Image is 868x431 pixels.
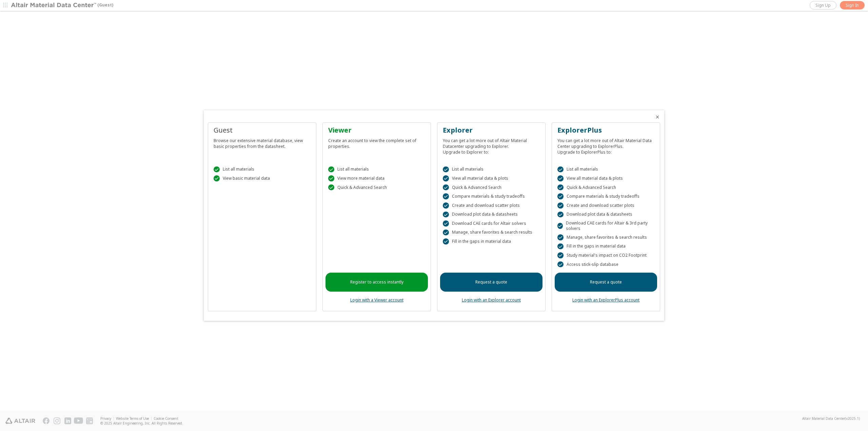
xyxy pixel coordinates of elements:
[328,175,334,181] div: 
[443,220,449,227] div: 
[328,175,425,181] div: View more material data
[328,135,425,149] div: Create an account to view the complete set of properties.
[557,252,654,258] div: Study material's impact on CO2 Footprint
[328,166,334,173] div: 
[443,212,449,218] div: 
[557,212,654,218] div: Download plot data & datasheets
[440,273,542,292] a: Request a quote
[655,114,660,120] button: Close
[557,193,654,199] div: Compare materials & study tradeoffs
[557,135,654,155] div: You can get a lot more out of Altair Material Data Center upgrading to ExplorerPlus. Upgrade to E...
[557,125,654,135] div: ExplorerPlus
[557,175,654,181] div: View all material data & plots
[557,261,564,268] div: 
[443,135,540,155] div: You can get a lot more out of Altair Material Datacenter upgrading to Explorer. Upgrade to Explor...
[557,234,564,240] div: 
[557,193,564,199] div: 
[443,202,540,209] div: Create and download scatter plots
[557,252,564,258] div: 
[557,166,654,173] div: List all materials
[443,238,540,244] div: Fill in the gaps in material data
[555,273,657,292] a: Request a quote
[443,184,540,191] div: Quick & Advanced Search
[443,184,449,191] div: 
[214,166,311,173] div: List all materials
[443,125,540,135] div: Explorer
[572,297,639,303] a: Login with an ExplorerPlus account
[557,202,564,209] div: 
[214,175,311,181] div: View basic material data
[557,243,654,250] div: Fill in the gaps in material data
[443,193,540,199] div: Compare materials & study tradeoffs
[557,212,564,218] div: 
[214,125,311,135] div: Guest
[350,297,403,303] a: Login with a Viewer account
[557,220,654,231] div: Download CAE cards for Altair & 3rd party solvers
[557,261,654,268] div: Access stick-slip database
[443,230,540,236] div: Manage, share favorites & search results
[328,166,425,173] div: List all materials
[557,243,564,250] div: 
[443,166,449,173] div: 
[443,175,540,181] div: View all material data & plots
[325,273,428,292] a: Register to access instantly
[443,202,449,209] div: 
[443,193,449,199] div: 
[462,297,521,303] a: Login with an Explorer account
[443,175,449,181] div: 
[557,234,654,240] div: Manage, share favorites & search results
[557,184,654,191] div: Quick & Advanced Search
[557,166,564,173] div: 
[557,175,564,181] div: 
[557,223,563,229] div: 
[328,184,425,191] div: Quick & Advanced Search
[214,135,311,149] div: Browse our extensive material database, view basic properties from the datasheet.
[443,166,540,173] div: List all materials
[214,175,220,181] div: 
[443,230,449,236] div: 
[443,220,540,227] div: Download CAE cards for Altair solvers
[214,166,220,173] div: 
[443,212,540,218] div: Download plot data & datasheets
[557,202,654,209] div: Create and download scatter plots
[557,184,564,191] div: 
[328,125,425,135] div: Viewer
[328,184,334,191] div: 
[443,238,449,244] div: 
